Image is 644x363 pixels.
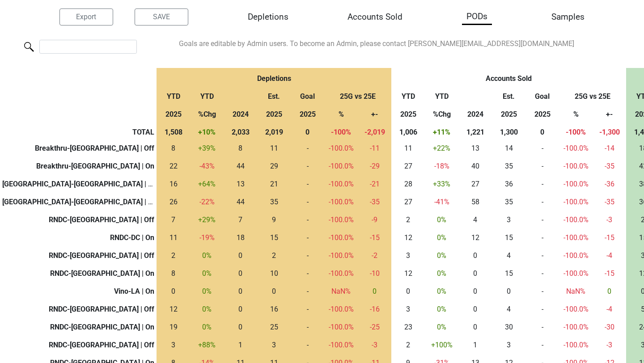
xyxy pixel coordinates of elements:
td: -19 % [190,229,224,247]
td: -100.0% [559,211,593,229]
div: 22 [159,161,188,172]
div: 12 [159,304,188,315]
th: 2025 [391,104,425,122]
td: 0.000 [224,283,257,300]
td: -100.0% [559,193,593,211]
td: -16 [358,300,391,318]
td: 40 [458,157,492,175]
div: -15 [360,232,389,243]
div: 12 [461,232,490,243]
div: 27 [394,197,423,207]
div: 27 [461,179,490,190]
th: Est.: activate to sort column ascending [492,86,525,104]
td: 11.751 [157,300,190,318]
td: 2 [257,247,291,265]
div: 13 [461,143,490,154]
th: YTD: activate to sort column ascending [425,86,458,104]
div: 0 [226,250,255,261]
th: Depletions [157,68,391,86]
th: 2024 [458,104,492,122]
div: -29 [360,161,389,172]
td: 15.665 [157,175,190,193]
th: 1,300 [492,122,525,139]
td: 0 % [425,229,458,247]
td: -100.0% [324,265,358,283]
div: -4 [595,250,624,261]
span: +10% [198,128,216,136]
td: 3 [492,211,525,229]
td: 35 [492,193,525,211]
td: -4 [593,300,626,318]
div: 4 [461,215,490,225]
th: &nbsp;: activate to sort column ascending [458,86,492,104]
div: -3 [595,215,624,225]
td: -43 % [190,157,224,175]
td: +64 % [190,175,224,193]
div: Accounts Sold [347,11,402,24]
th: 1,006 [391,122,425,139]
th: 2,019 [257,122,291,139]
th: 25G vs 25E [559,86,626,104]
button: Export [59,8,113,25]
td: 13 [458,139,492,157]
div: 0 [259,286,288,297]
div: Depletions [248,11,288,24]
div: 0 [595,286,624,297]
td: -100.0% [559,139,593,157]
td: +39 % [190,139,224,157]
div: -14 [595,143,624,154]
th: YTD: activate to sort column ascending [391,86,425,104]
td: -3 [593,211,626,229]
div: -10 [360,268,389,279]
td: 4 [492,300,525,318]
b: RNDC-[GEOGRAPHIC_DATA] | Off [49,251,154,260]
td: -35 [358,193,391,211]
td: -100.0% [324,193,358,211]
div: 2 [394,215,423,225]
td: +22 % [425,139,458,157]
td: 9 [257,211,291,229]
td: - [291,139,324,157]
div: 29 [259,161,288,172]
div: 0 [226,268,255,279]
div: 44 [226,161,255,172]
div: 0 [461,304,490,315]
td: -41 % [425,193,458,211]
th: Accounts Sold [391,68,626,86]
div: -15 [595,268,624,279]
td: - [291,283,324,300]
th: 25G vs 25E [324,86,391,104]
span: -1,300 [599,128,620,136]
td: - [291,247,324,265]
b: Breakthru-[GEOGRAPHIC_DATA] | On [36,162,154,170]
td: 0.000 [224,265,257,283]
div: 2 [159,250,188,261]
td: -100.0% [559,157,593,175]
span: -100% [566,128,586,136]
div: 26 [159,197,188,207]
div: 11 [394,143,423,154]
td: 0 % [190,283,224,300]
td: 35 [492,157,525,175]
div: 35 [494,197,523,207]
div: 3 [394,304,423,315]
td: -10 [358,265,391,283]
td: 12 [391,265,425,283]
td: 0 [458,300,492,318]
td: 0 % [425,283,458,300]
td: -100.0% [324,175,358,193]
div: 9 [259,215,288,225]
td: 0.000 [224,247,257,265]
th: 0 [525,122,559,139]
td: 6.75 [157,211,190,229]
div: 44 [226,197,255,207]
td: 15 [492,265,525,283]
th: +-: activate to sort column ascending [593,104,626,122]
td: - [291,193,324,211]
td: NaN% [559,283,593,300]
div: 2 [259,250,288,261]
th: +-: activate to sort column ascending [358,104,391,122]
th: %Chg [190,104,224,122]
td: - [525,139,559,157]
td: 0 [257,283,291,300]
